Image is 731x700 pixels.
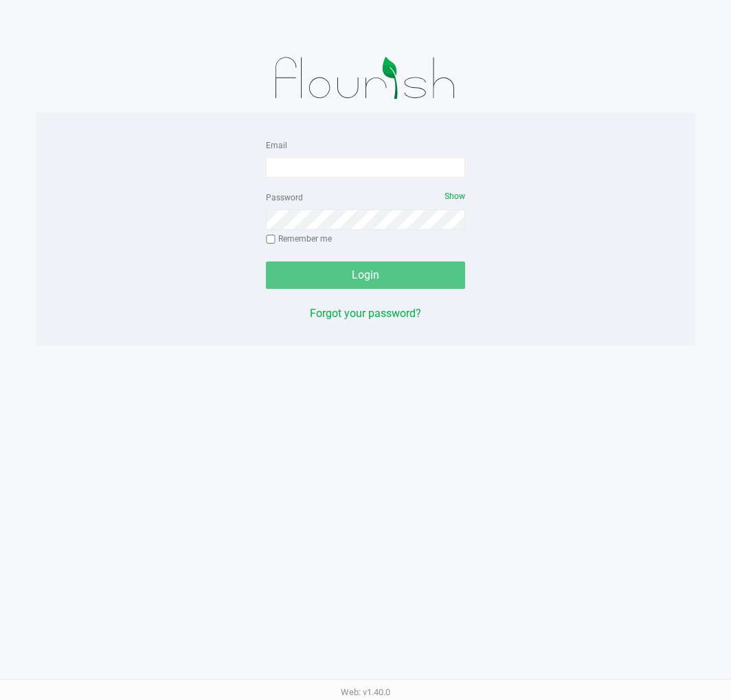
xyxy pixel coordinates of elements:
[266,233,332,245] label: Remember me
[341,687,390,697] span: Web: v1.40.0
[310,305,421,322] button: Forgot your password?
[266,191,303,204] label: Password
[445,191,465,201] span: Show
[266,139,287,152] label: Email
[266,235,275,244] input: Remember me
